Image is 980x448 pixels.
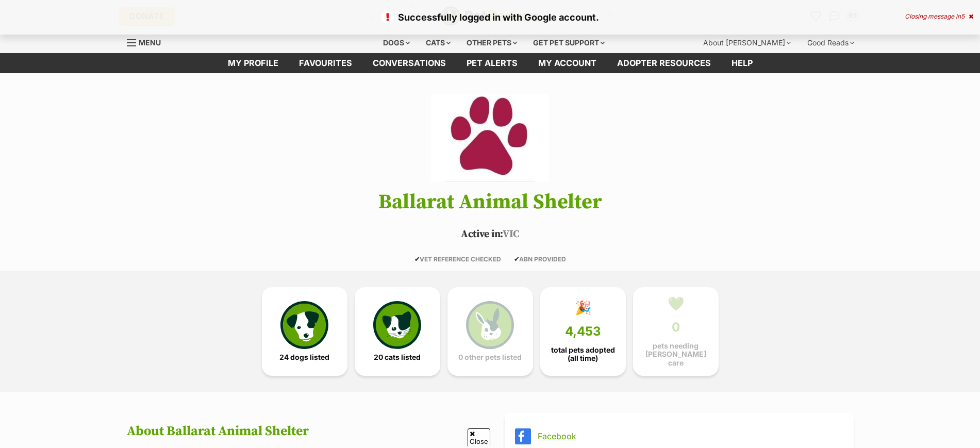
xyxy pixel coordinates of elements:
span: Close [468,428,490,446]
a: 24 dogs listed [262,287,347,376]
span: VET REFERENCE CHECKED [414,255,501,263]
a: My profile [218,53,289,73]
span: pets needing [PERSON_NAME] care [642,342,710,367]
a: 20 cats listed [355,287,440,376]
span: 0 other pets listed [458,353,522,361]
span: total pets adopted (all time) [549,346,617,362]
span: Menu [139,38,161,47]
a: 💚 0 pets needing [PERSON_NAME] care [633,287,719,376]
a: Facebook [538,432,839,441]
a: Favourites [289,53,362,73]
a: 0 other pets listed [447,287,533,376]
div: Good Reads [800,32,861,53]
h2: About Ballarat Animal Shelter [127,424,476,439]
icon: ✔ [414,255,420,263]
div: Dogs [376,32,417,53]
div: Get pet support [526,32,612,53]
div: 🎉 [575,300,591,316]
a: Help [721,53,763,73]
div: Cats [419,32,458,53]
h1: Ballarat Animal Shelter [111,191,869,213]
a: My account [528,53,607,73]
a: Menu [127,32,168,51]
a: Adopter resources [607,53,721,73]
span: ABN PROVIDED [514,255,566,263]
span: Active in: [461,228,503,241]
span: 24 dogs listed [279,353,329,361]
img: petrescue-icon-eee76f85a60ef55c4a1927667547b313a7c0e82042636edf73dce9c88f694885.svg [280,301,328,349]
img: bunny-icon-b786713a4a21a2fe6d13e954f4cb29d131f1b31f8a74b52ca2c6d2999bc34bbe.svg [466,301,513,349]
div: 💚 [668,296,684,311]
div: Other pets [459,32,524,53]
a: 🎉 4,453 total pets adopted (all time) [540,287,626,376]
span: 20 cats listed [374,353,421,361]
p: VIC [111,227,869,242]
a: conversations [362,53,456,73]
a: Pet alerts [456,53,528,73]
img: Ballarat Animal Shelter [431,94,549,181]
div: About [PERSON_NAME] [696,32,798,53]
img: cat-icon-068c71abf8fe30c970a85cd354bc8e23425d12f6e8612795f06af48be43a487a.svg [373,301,421,349]
span: 0 [672,320,680,335]
span: 4,453 [565,324,601,339]
icon: ✔ [514,255,519,263]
